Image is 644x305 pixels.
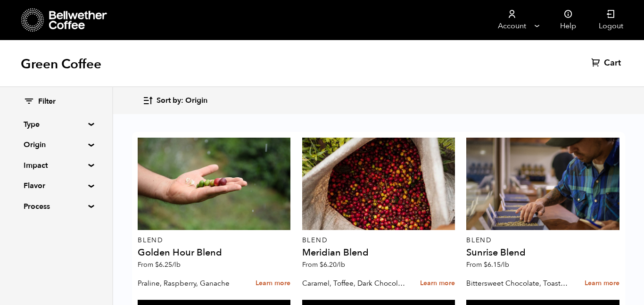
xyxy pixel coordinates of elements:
[484,260,487,269] span: $
[337,260,345,269] span: /lb
[420,273,455,294] a: Learn more
[24,139,89,150] summary: Origin
[142,90,207,112] button: Sort by: Origin
[24,160,89,171] summary: Impact
[484,260,509,269] bdi: 6.15
[302,276,406,290] p: Caramel, Toffee, Dark Chocolate
[157,96,207,106] span: Sort by: Origin
[585,273,619,294] a: Learn more
[138,260,181,269] span: From
[591,58,623,69] a: Cart
[604,58,621,69] span: Cart
[21,56,101,73] h1: Green Coffee
[501,260,509,269] span: /lb
[302,237,455,244] p: Blend
[138,276,241,290] p: Praline, Raspberry, Ganache
[24,201,89,212] summary: Process
[172,260,181,269] span: /lb
[466,260,509,269] span: From
[256,273,290,294] a: Learn more
[466,248,619,257] h4: Sunrise Blend
[302,248,455,257] h4: Meridian Blend
[466,237,619,244] p: Blend
[24,180,89,191] summary: Flavor
[38,97,56,107] span: Filter
[155,260,159,269] span: $
[466,276,570,290] p: Bittersweet Chocolate, Toasted Marshmallow, Candied Orange, Praline
[302,260,345,269] span: From
[24,119,89,130] summary: Type
[138,248,290,257] h4: Golden Hour Blend
[138,237,290,244] p: Blend
[155,260,181,269] bdi: 6.25
[320,260,345,269] bdi: 6.20
[320,260,323,269] span: $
